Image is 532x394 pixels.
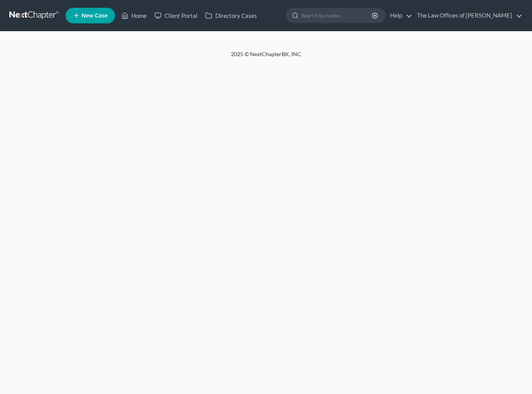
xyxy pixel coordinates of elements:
[151,9,201,23] a: Client Portal
[44,50,488,64] div: 2025 © NextChapterBK, INC
[201,9,261,23] a: Directory Cases
[386,9,412,23] a: Help
[413,9,522,23] a: The Law Offices of [PERSON_NAME]
[82,13,108,19] span: New Case
[301,8,373,23] input: Search by name...
[117,9,151,23] a: Home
